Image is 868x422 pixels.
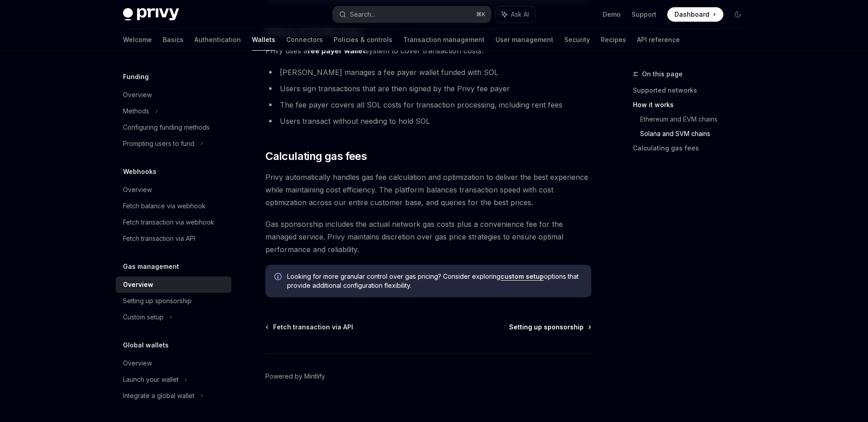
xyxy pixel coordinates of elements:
a: Overview [116,277,231,293]
a: Overview [116,355,231,371]
a: Fetch transaction via API [266,323,353,332]
span: On this page [642,69,683,80]
img: dark logo [123,8,179,21]
a: Wallets [252,29,275,51]
a: Authentication [194,29,241,51]
span: Fetch transaction via API [273,323,353,332]
h5: Webhooks [123,166,156,177]
div: Launch your wallet [123,374,179,385]
svg: Info [274,273,283,282]
div: Fetch transaction via webhook [123,217,214,228]
span: Setting up sponsorship [509,323,584,332]
span: Dashboard [675,10,709,19]
div: Overview [123,279,153,290]
div: Overview [123,358,152,369]
a: User management [495,29,553,51]
span: Ask AI [511,10,529,19]
div: Overview [123,89,152,100]
a: Overview [116,182,231,198]
a: Dashboard [667,7,723,22]
a: Powered by Mintlify [265,372,325,381]
div: Integrate a global wallet [123,390,194,401]
a: custom setup [500,272,544,281]
a: Security [564,29,590,51]
a: Connectors [286,29,323,51]
span: Calculating gas fees [265,149,367,164]
a: Support [632,10,656,19]
a: Setting up sponsorship [116,293,231,309]
a: Recipes [601,29,626,51]
h5: Funding [123,71,149,82]
a: Calculating gas fees [633,141,752,155]
li: Users sign transactions that are then signed by the Privy fee payer [265,82,591,95]
div: Configuring funding methods [123,122,210,133]
a: Fetch balance via webhook [116,198,231,214]
div: Setting up sponsorship [123,295,192,306]
a: Demo [603,10,621,19]
div: Fetch balance via webhook [123,201,206,211]
strong: fee payer wallet [307,46,365,55]
a: How it works [633,98,752,112]
div: Custom setup [123,312,164,323]
div: Overview [123,184,152,195]
div: Fetch transaction via API [123,233,195,244]
a: Transaction management [403,29,485,51]
a: Supported networks [633,83,752,98]
h5: Gas management [123,261,179,272]
a: Basics [163,29,184,51]
a: Fetch transaction via API [116,230,231,247]
button: Toggle dark mode [731,7,745,22]
li: Users transact without needing to hold SOL [265,115,591,127]
a: Configuring funding methods [116,119,231,136]
a: Fetch transaction via webhook [116,214,231,230]
a: Policies & controls [334,29,392,51]
a: Overview [116,87,231,103]
a: API reference [637,29,680,51]
button: Search...⌘K [333,6,491,23]
span: Privy automatically handles gas fee calculation and optimization to deliver the best experience w... [265,171,591,209]
li: The fee payer covers all SOL costs for transaction processing, including rent fees [265,98,591,111]
span: Looking for more granular control over gas pricing? Consider exploring options that provide addit... [287,272,582,290]
div: Prompting users to fund [123,138,194,149]
div: Methods [123,106,149,117]
span: Privy uses a system to cover transaction costs: [265,44,591,57]
span: ⌘ K [476,11,486,18]
button: Ask AI [495,6,535,23]
a: Solana and SVM chains [640,127,752,141]
a: Welcome [123,29,152,51]
a: Setting up sponsorship [509,323,590,332]
div: Search... [350,9,375,20]
a: Ethereum and EVM chains [640,112,752,127]
li: [PERSON_NAME] manages a fee payer wallet funded with SOL [265,66,591,79]
span: Gas sponsorship includes the actual network gas costs plus a convenience fee for the managed serv... [265,218,591,256]
h5: Global wallets [123,340,169,351]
